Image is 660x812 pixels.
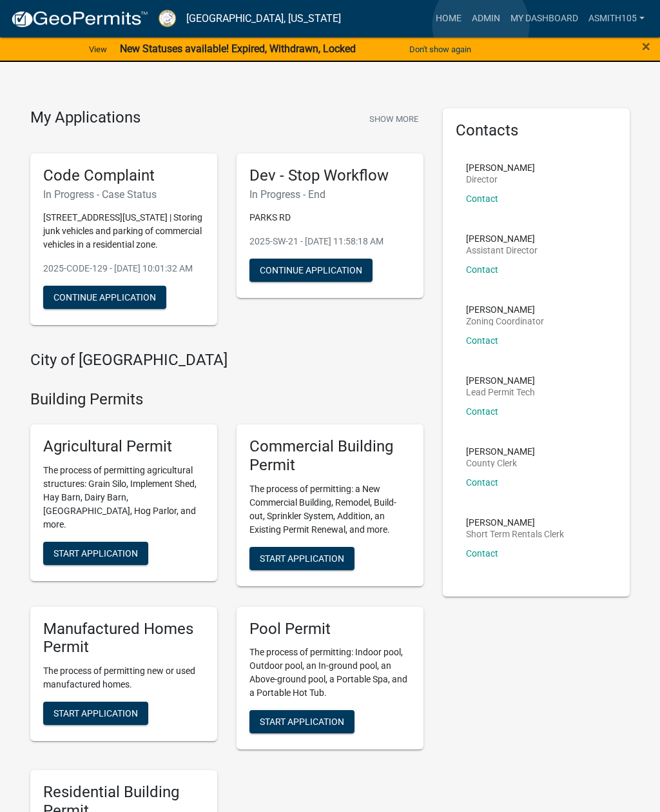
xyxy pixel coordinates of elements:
[249,646,411,700] p: The process of permitting: Indoor pool, Outdoor pool, an In-ground pool, an Above-ground pool, a ...
[249,166,411,185] h5: Dev - Stop Workflow
[43,188,204,201] h6: In Progress - Case Status
[249,259,373,282] button: Continue Application
[583,6,650,31] a: asmith105
[249,235,411,248] p: 2025-SW-21 - [DATE] 11:58:18 AM
[466,193,498,204] a: Contact
[466,264,498,275] a: Contact
[43,286,166,309] button: Continue Application
[466,388,535,397] p: Lead Permit Tech
[466,477,498,488] a: Contact
[120,43,356,55] strong: New Statuses available! Expired, Withdrawn, Locked
[53,708,138,718] span: Start Application
[43,166,204,185] h5: Code Complaint
[43,464,204,531] p: The process of permitting agricultural structures: Grain Silo, Implement Shed, Hay Barn, Dairy Ba...
[456,121,617,140] h5: Contacts
[466,246,538,255] p: Assistant Director
[43,211,204,252] p: [STREET_ADDRESS][US_STATE] | Storing junk vehicles and parking of commercial vehicles in a reside...
[249,188,411,201] h6: In Progress - End
[186,8,341,30] a: [GEOGRAPHIC_DATA], [US_STATE]
[466,376,535,385] p: [PERSON_NAME]
[505,6,583,31] a: My Dashboard
[466,530,564,539] p: Short Term Rentals Clerk
[431,6,467,31] a: Home
[249,620,411,639] h5: Pool Permit
[43,542,148,565] button: Start Application
[43,620,204,657] h5: Manufactured Homes Permit
[466,163,535,172] p: [PERSON_NAME]
[159,10,176,27] img: Putnam County, Georgia
[43,437,204,456] h5: Agricultural Permit
[466,317,544,326] p: Zoning Coordinator
[30,390,423,409] h4: Building Permits
[466,305,544,314] p: [PERSON_NAME]
[260,717,344,727] span: Start Application
[466,447,535,456] p: [PERSON_NAME]
[43,262,204,275] p: 2025-CODE-129 - [DATE] 10:01:32 AM
[249,437,411,475] h5: Commercial Building Permit
[43,702,148,725] button: Start Application
[30,351,423,370] h4: City of [GEOGRAPHIC_DATA]
[642,39,650,54] button: Close
[249,710,354,733] button: Start Application
[53,548,138,558] span: Start Application
[466,548,498,559] a: Contact
[466,335,498,346] a: Contact
[249,482,411,537] p: The process of permitting: a New Commercial Building, Remodel, Build-out, Sprinkler System, Addit...
[249,547,354,570] button: Start Application
[466,406,498,417] a: Contact
[467,6,505,31] a: Admin
[466,518,564,527] p: [PERSON_NAME]
[404,39,476,60] button: Don't show again
[364,108,423,130] button: Show More
[466,234,538,243] p: [PERSON_NAME]
[260,553,344,563] span: Start Application
[466,175,535,184] p: Director
[249,211,411,224] p: PARKS RD
[642,37,650,55] span: ×
[43,664,204,691] p: The process of permitting new or used manufactured homes.
[30,108,141,128] h4: My Applications
[84,39,112,60] a: View
[466,459,535,468] p: County Clerk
